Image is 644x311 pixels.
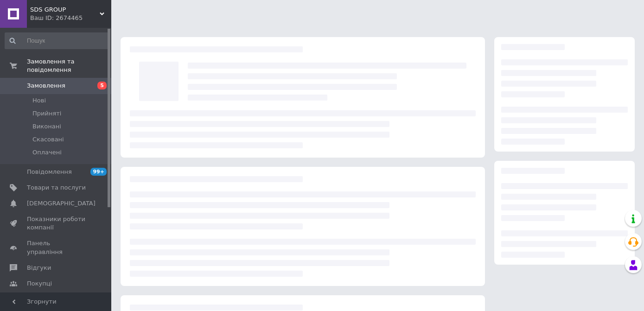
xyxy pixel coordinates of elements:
input: Пошук [5,32,109,49]
span: 5 [97,82,107,89]
span: Панель управління [27,239,86,256]
span: 99+ [90,168,107,176]
span: Повідомлення [27,168,72,176]
span: Оплачені [32,148,62,157]
span: [DEMOGRAPHIC_DATA] [27,199,96,208]
span: Замовлення [27,82,65,90]
span: Показники роботи компанії [27,215,86,232]
span: Покупці [27,279,52,288]
span: Товари та послуги [27,184,86,192]
span: Нові [32,96,46,105]
span: Виконані [32,122,61,131]
span: SDS GROUP [30,6,100,14]
div: Ваш ID: 2674465 [30,14,111,22]
span: Відгуки [27,264,51,272]
span: Скасовані [32,135,64,144]
span: Прийняті [32,109,61,118]
span: Замовлення та повідомлення [27,57,111,74]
